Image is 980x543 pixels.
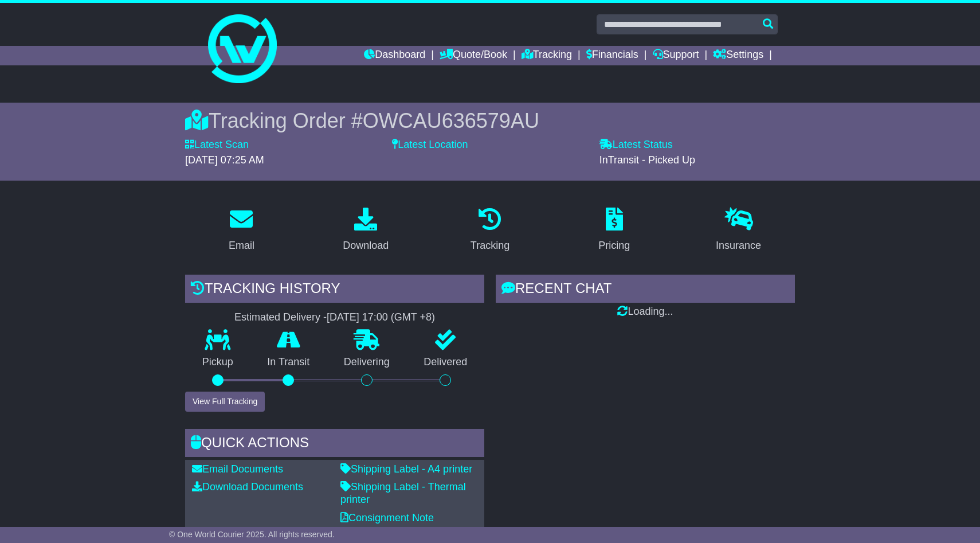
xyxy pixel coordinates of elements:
label: Latest Scan [185,139,249,151]
p: Delivered [407,356,485,369]
label: Latest Location [392,139,468,151]
a: Dashboard [364,46,425,65]
a: Tracking [463,204,517,257]
a: Support [653,46,699,65]
p: In Transit [250,356,327,369]
a: Download [335,204,396,257]
div: Estimated Delivery - [185,311,484,324]
div: Loading... [496,306,795,318]
div: Tracking Order # [185,108,795,133]
div: Tracking history [185,275,484,306]
a: Shipping Label - A4 printer [340,463,472,475]
a: Pricing [591,204,637,257]
p: Pickup [185,356,250,369]
div: Email [229,238,254,253]
a: Consignment Note [340,512,434,524]
a: Tracking [522,46,572,65]
a: Email Documents [192,463,283,475]
label: Latest Status [599,139,673,151]
span: InTransit - Picked Up [599,154,695,166]
div: Pricing [598,238,630,253]
a: Insurance [708,204,769,257]
button: View Full Tracking [185,392,265,412]
a: Quote/Book [440,46,507,65]
span: OWCAU636579AU [363,109,539,132]
p: Delivering [327,356,407,369]
a: Financials [586,46,638,65]
a: Settings [713,46,763,65]
div: Insurance [716,238,761,253]
a: Email [221,204,262,257]
div: RECENT CHAT [496,275,795,306]
span: [DATE] 07:25 AM [185,154,264,166]
div: Quick Actions [185,429,484,460]
div: Tracking [471,238,509,253]
a: Shipping Label - Thermal printer [340,481,466,505]
div: [DATE] 17:00 (GMT +8) [327,311,435,324]
a: Download Documents [192,481,303,493]
span: © One World Courier 2025. All rights reserved. [169,530,335,539]
div: Download [343,238,389,253]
